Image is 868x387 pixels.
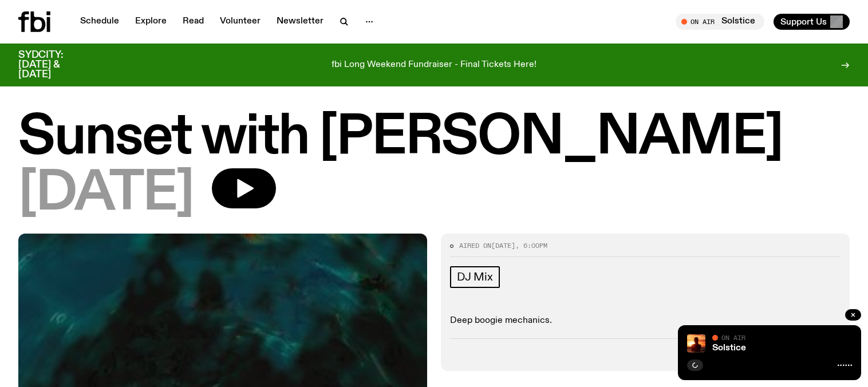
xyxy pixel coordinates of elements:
[450,315,841,326] p: Deep boogie mechanics.
[18,112,850,164] h1: Sunset with [PERSON_NAME]
[18,168,194,220] span: [DATE]
[73,14,126,30] a: Schedule
[457,271,493,283] span: DJ Mix
[491,241,515,250] span: [DATE]
[687,334,705,353] img: A girl standing in the ocean as waist level, staring into the rise of the sun.
[270,14,330,30] a: Newsletter
[176,14,211,30] a: Read
[774,14,850,30] button: Support Us
[515,241,547,250] span: , 6:00pm
[780,17,827,27] span: Support Us
[18,50,92,80] h3: SYDCITY: [DATE] & [DATE]
[450,266,500,288] a: DJ Mix
[332,60,536,70] p: fbi Long Weekend Fundraiser - Final Tickets Here!
[712,343,746,353] a: Solstice
[213,14,267,30] a: Volunteer
[128,14,173,30] a: Explore
[721,334,745,341] span: On Air
[459,241,491,250] span: Aired on
[676,14,764,30] button: On AirSolstice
